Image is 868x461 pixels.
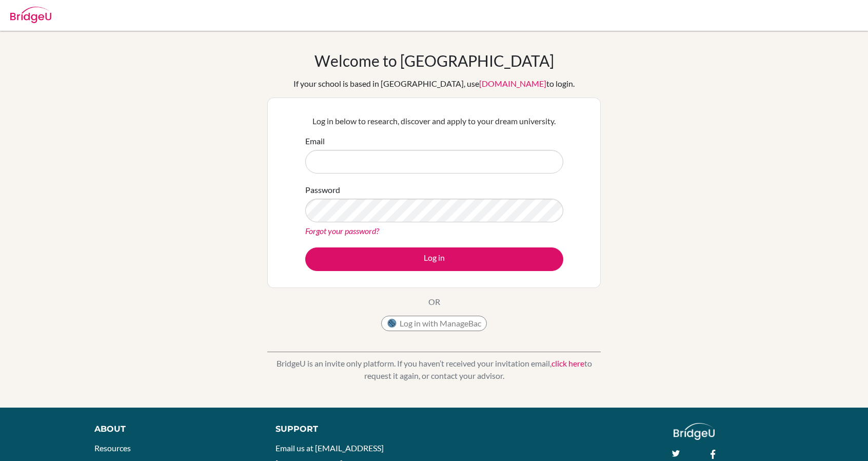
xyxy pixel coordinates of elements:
p: BridgeU is an invite only platform. If you haven’t received your invitation email, to request it ... [267,357,601,382]
img: Bridge-U [10,7,51,23]
a: Resources [94,443,131,453]
a: click here [551,358,584,368]
h1: Welcome to [GEOGRAPHIC_DATA] [314,51,554,70]
div: If your school is based in [GEOGRAPHIC_DATA], use to login. [293,78,575,90]
a: Forgot your password? [305,226,379,236]
label: Password [305,184,340,196]
img: logo_white@2x-f4f0deed5e89b7ecb1c2cc34c3e3d731f90f0f143d5ea2071677605dd97b5244.png [674,423,715,440]
div: Support [275,423,423,435]
button: Log in [305,247,563,271]
a: [DOMAIN_NAME] [479,79,546,88]
div: About [94,423,253,435]
button: Log in with ManageBac [381,316,487,331]
p: Log in below to research, discover and apply to your dream university. [305,115,563,127]
label: Email [305,135,325,147]
p: OR [428,296,440,308]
